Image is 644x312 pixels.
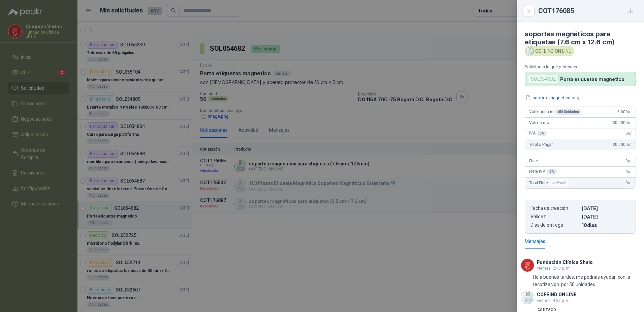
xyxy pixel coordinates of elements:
p: [DATE] [582,214,630,220]
p: Hola buenas tardes, me podrias ayudar con la recotizacion por 50 unidades [533,273,640,288]
p: [DATE] [582,205,630,211]
span: 0 [625,131,632,136]
button: Close [525,7,533,15]
span: ,00 [627,110,632,114]
span: ,00 [627,181,632,185]
span: IVA [529,131,547,136]
span: Valor bruto [529,120,549,125]
button: soporte magnetico.png [525,94,580,101]
h4: soportes magnéticos para etiquetas (7.6 cm x 12.6 cm) [525,30,636,46]
h3: Fundación Clínica Shaio [537,261,593,264]
span: Flete IVA [529,169,557,174]
p: Días de entrega [530,222,579,228]
span: ,00 [627,143,632,147]
div: x 50 Unidades [555,109,581,115]
div: COT176085 [538,5,636,16]
span: 300.000 [613,142,632,147]
img: Company Logo [521,259,534,272]
img: Company Logo [521,291,534,304]
span: 0 [625,169,632,174]
p: Validez [530,214,579,220]
div: 0 % [537,131,547,136]
span: ,00 [627,159,632,163]
span: 0 [625,159,632,163]
span: ,00 [627,170,632,174]
span: Valor unitario [529,109,581,115]
p: Fecha de creación [530,205,579,211]
p: 10 dias [582,222,630,228]
span: Total a Pagar [529,142,553,147]
span: Total Flete [529,179,571,187]
span: ,00 [627,132,632,135]
span: 6.000 [617,110,632,114]
span: viernes, 2:43 p. m. [537,266,571,271]
span: 0 [625,181,632,185]
div: 0 % [547,169,557,174]
p: Porta etiquetas magnetico [560,76,624,82]
div: SOL054682 [528,75,559,83]
div: Mensajes [525,238,545,245]
span: 300.000 [613,120,632,125]
span: viernes, 4:37 p. m. [537,298,571,303]
span: Flete [529,159,538,163]
h3: COFEIND ON LINE [537,293,577,297]
div: Incluido [549,179,569,187]
p: Solicitud a la que pertenece [525,64,636,69]
div: COFEIND ON LINE [525,46,574,56]
span: ,00 [627,121,632,125]
img: Company Logo [526,47,534,55]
